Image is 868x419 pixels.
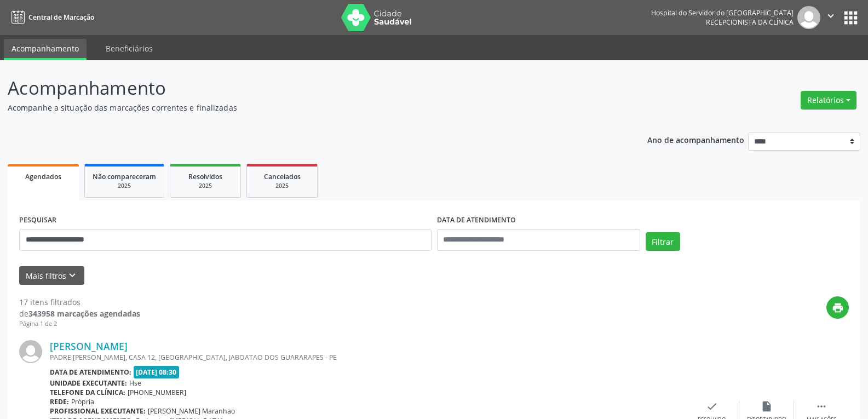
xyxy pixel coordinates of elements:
b: Profissional executante: [50,406,146,416]
button: Mais filtroskeyboard_arrow_down [19,266,84,285]
b: Data de atendimento: [50,368,131,377]
a: Beneficiários [98,39,160,58]
span: [PERSON_NAME] Maranhao [148,406,235,416]
i:  [815,400,827,412]
span: Recepcionista da clínica [706,18,794,27]
div: Hospital do Servidor do [GEOGRAPHIC_DATA] [651,8,794,18]
strong: 343958 marcações agendadas [28,308,140,319]
button: print [826,296,849,319]
div: de [19,308,140,319]
img: img [19,340,42,363]
span: Não compareceram [93,172,156,181]
p: Ano de acompanhamento [647,133,744,146]
span: Central de Marcação [28,13,94,22]
button:  [820,6,841,29]
b: Telefone da clínica: [50,388,125,397]
i: keyboard_arrow_down [66,269,78,282]
div: 2025 [255,182,309,190]
div: 17 itens filtrados [19,296,140,308]
b: Unidade executante: [50,378,127,388]
span: Resolvidos [188,172,222,181]
label: DATA DE ATENDIMENTO [437,212,516,229]
div: 2025 [178,182,233,190]
span: Própria [71,397,94,406]
img: img [797,6,820,29]
div: Página 1 de 2 [19,319,140,329]
span: [DATE] 08:30 [134,366,180,378]
p: Acompanhe a situação das marcações correntes e finalizadas [8,102,605,113]
span: [PHONE_NUMBER] [128,388,186,397]
i: check [706,400,718,412]
i:  [825,10,837,22]
a: [PERSON_NAME] [50,340,128,352]
a: Acompanhamento [4,39,87,60]
p: Acompanhamento [8,74,605,102]
div: 2025 [93,182,156,190]
button: Relatórios [801,91,856,110]
div: PADRE [PERSON_NAME], CASA 12, [GEOGRAPHIC_DATA], JABOATAO DOS GUARARAPES - PE [50,353,685,362]
a: Central de Marcação [8,8,94,26]
label: PESQUISAR [19,212,56,229]
button: apps [841,8,860,27]
i: print [832,302,844,314]
span: Cancelados [264,172,301,181]
button: Filtrar [646,232,680,251]
b: Rede: [50,397,69,406]
span: Hse [129,378,141,388]
i: insert_drive_file [761,400,773,412]
span: Agendados [25,172,61,181]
